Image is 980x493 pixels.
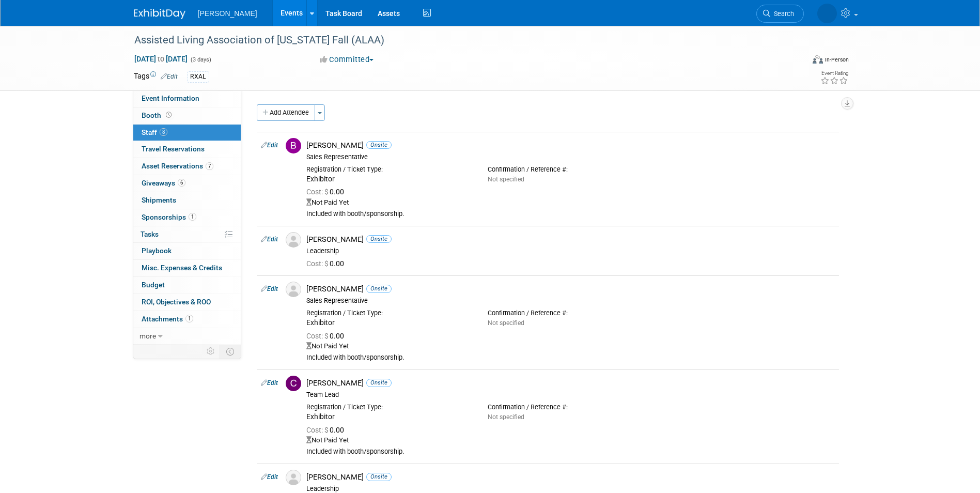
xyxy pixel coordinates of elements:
img: Amber Vincent [817,4,837,23]
div: [PERSON_NAME] [306,472,835,482]
span: Not specified [488,319,524,327]
a: Giveaways6 [133,175,241,192]
button: Add Attendee [257,104,315,121]
img: Associate-Profile-5.png [286,282,301,297]
a: Edit [261,379,278,387]
div: Exhibitor [306,412,472,422]
span: Shipments [142,196,176,204]
div: Team Lead [306,391,835,399]
div: Included with booth/sponsorship. [306,210,835,219]
div: Confirmation / Reference #: [488,403,654,411]
div: Registration / Ticket Type: [306,309,472,317]
a: Edit [261,142,278,149]
span: Onsite [366,473,392,481]
div: Not Paid Yet [306,198,835,207]
div: Confirmation / Reference #: [488,165,654,174]
span: 1 [189,213,196,221]
a: more [133,328,241,345]
div: Not Paid Yet [306,342,835,351]
a: Edit [261,236,278,243]
span: Onsite [366,235,392,243]
img: Associate-Profile-5.png [286,470,301,485]
span: ROI, Objectives & ROO [142,298,211,306]
span: more [139,332,156,340]
span: 0.00 [306,188,348,196]
span: Sponsorships [142,213,196,221]
img: C.jpg [286,376,301,391]
div: Registration / Ticket Type: [306,403,472,411]
span: Cost: $ [306,426,330,434]
a: Tasks [133,226,241,243]
div: Sales Representative [306,297,835,305]
div: [PERSON_NAME] [306,141,835,150]
span: Cost: $ [306,188,330,196]
td: Tags [134,71,178,83]
a: Asset Reservations7 [133,158,241,175]
div: Confirmation / Reference #: [488,309,654,317]
span: 0.00 [306,426,348,434]
div: RXAL [187,71,209,82]
div: Included with booth/sponsorship. [306,353,835,362]
span: 0.00 [306,332,348,340]
a: Travel Reservations [133,141,241,158]
span: Misc. Expenses & Credits [142,264,222,272]
span: Booth [142,111,174,119]
a: Edit [261,473,278,481]
div: [PERSON_NAME] [306,235,835,244]
span: Tasks [141,230,159,238]
div: Not Paid Yet [306,436,835,445]
span: 0.00 [306,259,348,268]
span: Event Information [142,94,199,102]
span: 6 [178,179,185,187]
div: Exhibitor [306,318,472,328]
button: Committed [316,54,378,65]
img: Associate-Profile-5.png [286,232,301,248]
span: (3 days) [190,56,211,63]
div: Registration / Ticket Type: [306,165,472,174]
div: Included with booth/sponsorship. [306,448,835,456]
a: Playbook [133,243,241,259]
a: Edit [161,73,178,80]
a: Edit [261,285,278,292]
a: Event Information [133,90,241,107]
div: Assisted Living Association of [US_STATE] Fall (ALAA) [131,31,788,50]
img: ExhibitDay [134,9,185,19]
span: Onsite [366,141,392,149]
span: to [156,55,166,63]
span: Asset Reservations [142,162,213,170]
span: Booth not reserved yet [164,111,174,119]
div: Sales Representative [306,153,835,161]
span: Budget [142,281,165,289]
span: Cost: $ [306,332,330,340]
span: [PERSON_NAME] [198,9,257,18]
span: Not specified [488,176,524,183]
span: Staff [142,128,167,136]
div: Event Format [743,54,849,69]
div: Leadership [306,247,835,255]
a: ROI, Objectives & ROO [133,294,241,311]
div: Leadership [306,485,835,493]
span: 1 [185,315,193,322]
td: Toggle Event Tabs [220,345,241,358]
span: Giveaways [142,179,185,187]
div: [PERSON_NAME] [306,378,835,388]
span: [DATE] [DATE] [134,54,188,64]
span: Not specified [488,413,524,421]
a: Booth [133,107,241,124]
a: Attachments1 [133,311,241,328]
a: Staff8 [133,125,241,141]
span: Cost: $ [306,259,330,268]
span: Attachments [142,315,193,323]
span: Search [770,10,794,18]
span: 8 [160,128,167,136]
div: Event Rating [820,71,848,76]
a: Search [756,5,804,23]
a: Sponsorships1 [133,209,241,226]
a: Shipments [133,192,241,209]
a: Misc. Expenses & Credits [133,260,241,276]
span: Onsite [366,379,392,387]
span: Travel Reservations [142,145,205,153]
div: [PERSON_NAME] [306,284,835,294]
div: In-Person [825,56,849,64]
div: Exhibitor [306,175,472,184]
